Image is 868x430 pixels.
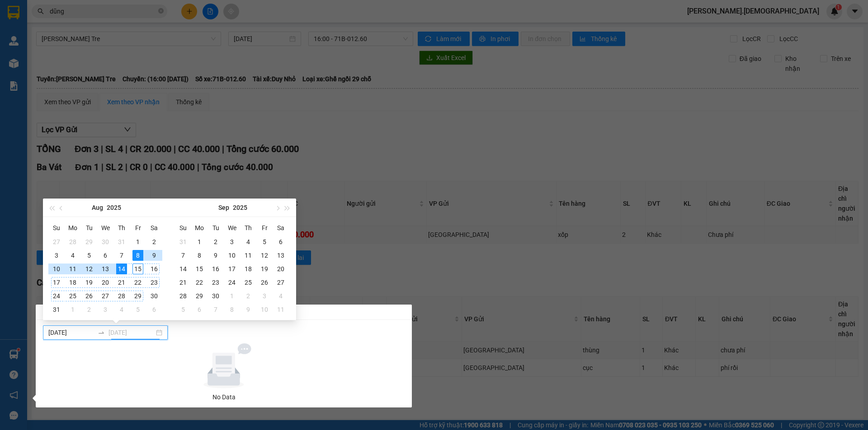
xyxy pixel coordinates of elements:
[130,221,146,235] th: Fr
[273,289,289,303] td: 2025-10-04
[113,235,130,249] td: 2025-07-31
[146,303,162,316] td: 2025-09-06
[65,276,81,289] td: 2025-08-18
[256,221,273,235] th: Fr
[178,250,189,261] div: 7
[224,249,240,262] td: 2025-09-10
[175,249,191,262] td: 2025-09-07
[233,199,247,217] button: 2025
[65,262,81,276] td: 2025-08-11
[275,304,286,315] div: 11
[97,235,113,249] td: 2025-07-30
[275,236,286,247] div: 6
[273,235,289,249] td: 2025-09-06
[210,277,221,288] div: 23
[84,304,94,315] div: 2
[146,221,162,235] th: Sa
[67,304,78,315] div: 1
[51,236,62,247] div: 27
[208,276,224,289] td: 2025-09-23
[100,291,111,301] div: 27
[208,249,224,262] td: 2025-09-09
[130,262,146,276] td: 2025-08-15
[256,262,273,276] td: 2025-09-19
[130,235,146,249] td: 2025-08-01
[240,221,256,235] th: Th
[149,277,160,288] div: 23
[81,235,97,249] td: 2025-07-29
[224,221,240,235] th: We
[98,329,105,336] span: swap-right
[259,291,270,301] div: 3
[194,277,205,288] div: 22
[113,262,130,276] td: 2025-08-14
[275,291,286,301] div: 4
[243,250,254,261] div: 11
[240,276,256,289] td: 2025-09-25
[107,199,121,217] button: 2025
[243,304,254,315] div: 9
[48,303,65,316] td: 2025-08-31
[149,264,160,274] div: 16
[273,303,289,316] td: 2025-10-11
[178,291,189,301] div: 28
[256,235,273,249] td: 2025-09-05
[191,276,208,289] td: 2025-09-22
[259,304,270,315] div: 10
[146,262,162,276] td: 2025-08-16
[97,303,113,316] td: 2025-09-03
[81,221,97,235] th: Tu
[100,264,111,274] div: 13
[81,249,97,262] td: 2025-08-05
[84,277,94,288] div: 19
[194,304,205,315] div: 6
[48,276,65,289] td: 2025-08-17
[100,250,111,261] div: 6
[132,264,143,274] div: 15
[92,199,103,217] button: Aug
[224,235,240,249] td: 2025-09-03
[194,236,205,247] div: 1
[243,277,254,288] div: 25
[256,289,273,303] td: 2025-10-03
[208,235,224,249] td: 2025-09-02
[273,262,289,276] td: 2025-09-20
[81,289,97,303] td: 2025-08-26
[243,291,254,301] div: 2
[194,291,205,301] div: 29
[132,291,143,301] div: 29
[240,235,256,249] td: 2025-09-04
[65,289,81,303] td: 2025-08-25
[100,277,111,288] div: 20
[81,276,97,289] td: 2025-08-19
[132,236,143,247] div: 1
[259,236,270,247] div: 5
[208,221,224,235] th: Tu
[210,304,221,315] div: 7
[65,221,81,235] th: Mo
[240,303,256,316] td: 2025-10-09
[65,303,81,316] td: 2025-09-01
[146,289,162,303] td: 2025-08-30
[130,303,146,316] td: 2025-09-05
[146,249,162,262] td: 2025-08-09
[97,221,113,235] th: We
[97,289,113,303] td: 2025-08-27
[67,264,78,274] div: 11
[48,262,65,276] td: 2025-08-10
[226,236,237,247] div: 3
[48,221,65,235] th: Su
[243,264,254,274] div: 18
[132,250,143,261] div: 8
[226,291,237,301] div: 1
[116,291,127,301] div: 28
[100,236,111,247] div: 30
[175,235,191,249] td: 2025-08-31
[275,264,286,274] div: 20
[208,289,224,303] td: 2025-09-30
[175,303,191,316] td: 2025-10-05
[210,291,221,301] div: 30
[130,289,146,303] td: 2025-08-29
[226,250,237,261] div: 10
[47,392,401,402] div: No Data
